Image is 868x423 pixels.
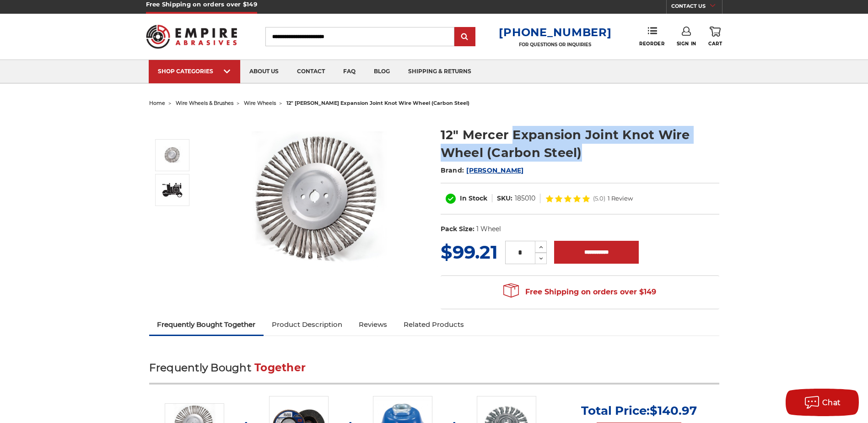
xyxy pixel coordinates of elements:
div: SHOP CATEGORIES [158,68,231,75]
span: Free Shipping on orders over $149 [503,283,656,301]
span: Together [254,361,306,374]
span: Frequently Bought [149,361,251,374]
a: [PHONE_NUMBER] [499,26,611,39]
a: [PERSON_NAME] [466,166,523,174]
span: 12" [PERSON_NAME] expansion joint knot wire wheel (carbon steel) [286,100,469,106]
a: CONTACT US [671,1,722,14]
span: Chat [822,398,841,407]
span: In Stock [460,194,487,202]
a: home [149,100,165,106]
img: Walk-Behind Street Saw [161,183,184,197]
span: (5.0) [593,195,605,201]
span: Cart [708,41,722,47]
button: Chat [786,389,859,416]
a: Product Description [264,315,350,335]
span: 1 Review [608,195,633,201]
img: 12" Expansion Joint Wire Wheel [161,146,184,164]
a: Cart [708,27,722,47]
a: wire wheels & brushes [176,100,233,106]
a: shipping & returns [399,60,480,83]
dt: Pack Size: [441,224,474,234]
img: Empire Abrasives [146,19,237,54]
span: $99.21 [441,241,498,263]
a: wire wheels [244,100,276,106]
a: Reorder [639,27,664,46]
img: 12" Expansion Joint Wire Wheel [227,131,410,269]
a: faq [334,60,365,83]
dt: SKU: [497,194,512,203]
p: Total Price: [581,403,697,418]
p: FOR QUESTIONS OR INQUIRIES [499,42,611,48]
dd: 185010 [515,194,535,203]
a: blog [365,60,399,83]
h1: 12" Mercer Expansion Joint Knot Wire Wheel (Carbon Steel) [441,126,719,162]
a: Reviews [350,315,395,335]
input: Submit [456,28,474,46]
span: $140.97 [650,403,697,418]
span: Brand: [441,166,464,174]
dd: 1 Wheel [476,224,501,234]
span: Reorder [639,41,664,47]
a: about us [240,60,288,83]
span: Sign In [677,41,696,47]
a: Related Products [395,315,472,335]
a: Frequently Bought Together [149,315,264,335]
a: contact [288,60,334,83]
